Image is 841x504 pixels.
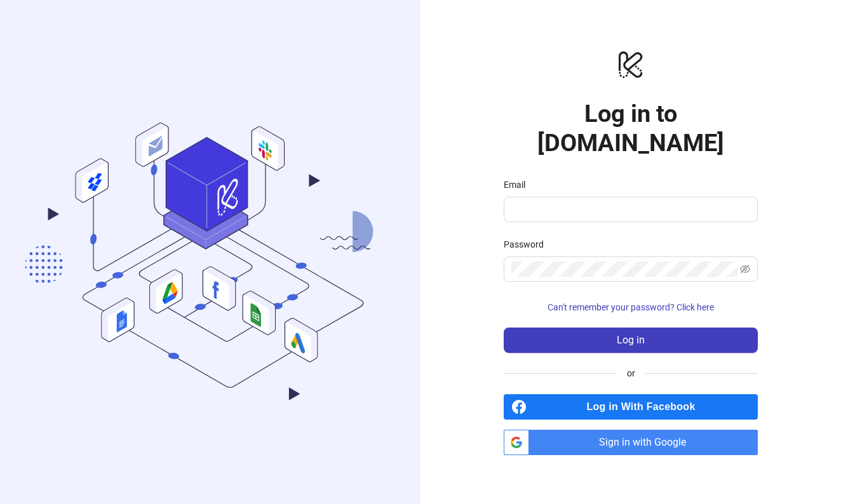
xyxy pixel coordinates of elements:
span: or [617,366,645,380]
input: Password [511,262,737,277]
span: Log in [617,335,645,346]
span: Sign in with Google [534,430,758,455]
button: Can't remember your password? Click here [504,297,758,317]
a: Log in With Facebook [504,394,758,420]
a: Sign in with Google [504,430,758,455]
span: Can't remember your password? Click here [548,302,714,312]
a: Can't remember your password? Click here [504,302,758,312]
h1: Log in to [DOMAIN_NAME] [504,100,758,158]
label: Email [504,178,534,192]
label: Password [504,237,552,251]
span: Log in With Facebook [532,394,758,420]
input: Email [511,202,748,217]
button: Log in [504,328,758,353]
span: eye-invisible [740,264,750,274]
